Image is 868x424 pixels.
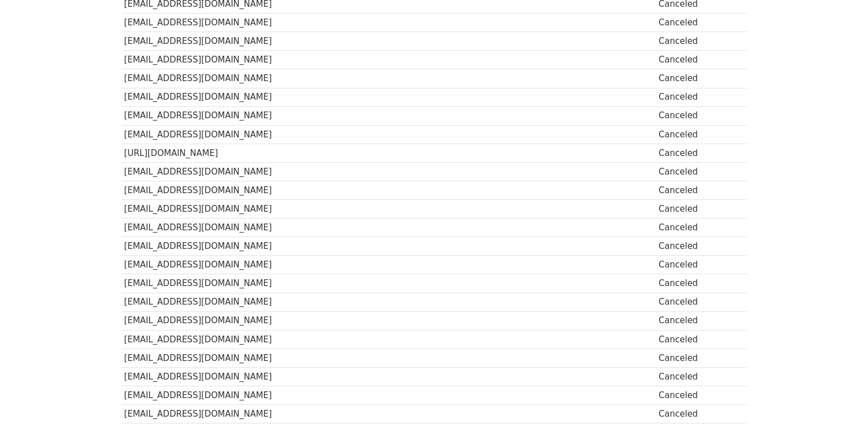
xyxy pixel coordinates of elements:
[656,144,737,162] td: Canceled
[122,293,527,311] td: [EMAIL_ADDRESS][DOMAIN_NAME]
[122,181,527,200] td: [EMAIL_ADDRESS][DOMAIN_NAME]
[656,88,737,106] td: Canceled
[122,106,527,125] td: [EMAIL_ADDRESS][DOMAIN_NAME]
[656,106,737,125] td: Canceled
[656,237,737,256] td: Canceled
[122,386,527,405] td: [EMAIL_ADDRESS][DOMAIN_NAME]
[656,349,737,367] td: Canceled
[122,367,527,386] td: [EMAIL_ADDRESS][DOMAIN_NAME]
[656,386,737,405] td: Canceled
[122,256,527,274] td: [EMAIL_ADDRESS][DOMAIN_NAME]
[656,200,737,218] td: Canceled
[656,14,737,32] td: Canceled
[656,405,737,423] td: Canceled
[656,293,737,311] td: Canceled
[122,311,527,330] td: [EMAIL_ADDRESS][DOMAIN_NAME]
[122,349,527,367] td: [EMAIL_ADDRESS][DOMAIN_NAME]
[656,274,737,293] td: Canceled
[656,367,737,386] td: Canceled
[812,370,868,424] iframe: Chat Widget
[122,200,527,218] td: [EMAIL_ADDRESS][DOMAIN_NAME]
[122,32,527,51] td: [EMAIL_ADDRESS][DOMAIN_NAME]
[656,125,737,144] td: Canceled
[122,14,527,32] td: [EMAIL_ADDRESS][DOMAIN_NAME]
[656,330,737,349] td: Canceled
[656,311,737,330] td: Canceled
[656,256,737,274] td: Canceled
[656,51,737,69] td: Canceled
[122,162,527,181] td: [EMAIL_ADDRESS][DOMAIN_NAME]
[656,181,737,200] td: Canceled
[122,144,527,162] td: [URL][DOMAIN_NAME]
[122,274,527,293] td: [EMAIL_ADDRESS][DOMAIN_NAME]
[122,125,527,144] td: [EMAIL_ADDRESS][DOMAIN_NAME]
[122,237,527,256] td: [EMAIL_ADDRESS][DOMAIN_NAME]
[122,330,527,349] td: [EMAIL_ADDRESS][DOMAIN_NAME]
[122,69,527,88] td: [EMAIL_ADDRESS][DOMAIN_NAME]
[122,405,527,423] td: [EMAIL_ADDRESS][DOMAIN_NAME]
[122,51,527,69] td: [EMAIL_ADDRESS][DOMAIN_NAME]
[656,69,737,88] td: Canceled
[656,218,737,237] td: Canceled
[656,162,737,181] td: Canceled
[656,32,737,51] td: Canceled
[122,88,527,106] td: [EMAIL_ADDRESS][DOMAIN_NAME]
[122,218,527,237] td: [EMAIL_ADDRESS][DOMAIN_NAME]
